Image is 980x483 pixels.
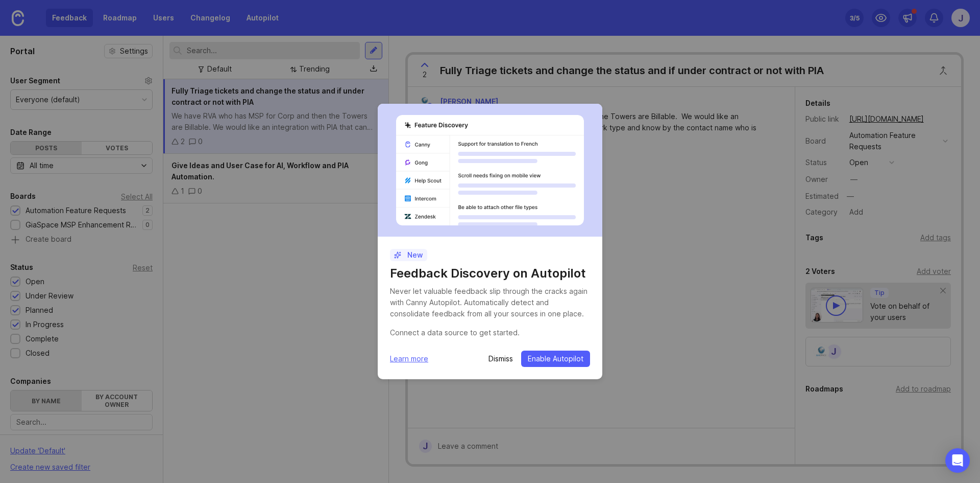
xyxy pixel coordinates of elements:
img: autopilot-456452bdd303029aca878276f8eef889.svg [396,115,584,225]
a: Learn more [390,353,428,364]
div: Open Intercom Messenger [945,448,970,473]
button: Dismiss [488,354,513,364]
div: Connect a data source to get started. [390,327,590,338]
h1: Feedback Discovery on Autopilot [390,265,590,282]
p: New [394,250,423,260]
div: Never let valuable feedback slip through the cracks again with Canny Autopilot. Automatically det... [390,286,590,319]
button: Enable Autopilot [521,351,590,367]
span: Enable Autopilot [528,354,583,364]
